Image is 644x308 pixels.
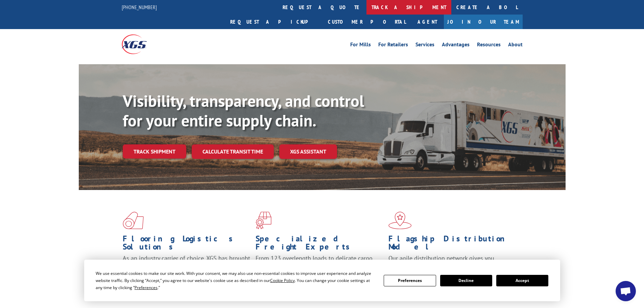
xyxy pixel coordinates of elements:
[496,275,548,286] button: Accept
[256,254,383,284] p: From 123 overlength loads to delicate cargo, our experienced staff knows the best way to move you...
[123,212,144,229] img: xgs-icon-total-supply-chain-intelligence-red
[123,144,186,159] a: Track shipment
[256,235,383,254] h1: Specialized Freight Experts
[84,260,560,301] div: Cookie Consent Prompt
[270,278,295,283] span: Cookie Policy
[122,4,157,10] a: [PHONE_NUMBER]
[123,90,364,131] b: Visibility, transparency, and control for your entire supply chain.
[508,42,523,49] a: About
[192,144,274,159] a: Calculate transit time
[442,42,470,49] a: Advantages
[415,42,434,49] a: Services
[323,15,411,29] a: Customer Portal
[477,42,501,49] a: Resources
[96,270,376,291] div: We use essential cookies to make our site work. With your consent, we may also use non-essential ...
[388,254,513,270] span: Our agile distribution network gives you nationwide inventory management on demand.
[616,281,636,301] a: Open chat
[123,254,250,278] span: As an industry carrier of choice, XGS has brought innovation and dedication to flooring logistics...
[256,212,271,229] img: xgs-icon-focused-on-flooring-red
[279,144,337,159] a: XGS ASSISTANT
[440,275,492,286] button: Decline
[350,42,371,49] a: For Mills
[384,275,436,286] button: Preferences
[378,42,408,49] a: For Retailers
[388,235,516,254] h1: Flagship Distribution Model
[123,235,251,254] h1: Flooring Logistics Solutions
[225,15,323,29] a: Request a pickup
[388,212,412,229] img: xgs-icon-flagship-distribution-model-red
[135,285,158,290] span: Preferences
[411,15,444,29] a: Agent
[444,15,523,29] a: Join Our Team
